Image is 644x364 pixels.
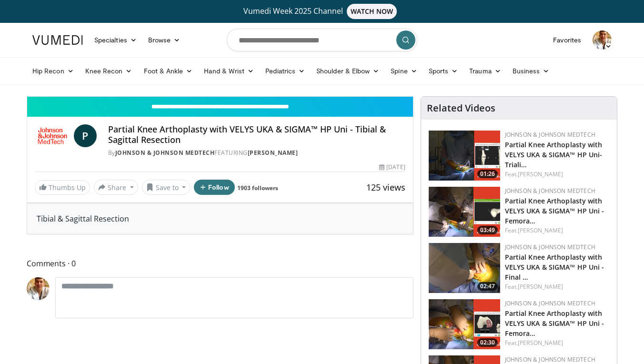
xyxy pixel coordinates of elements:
img: Avatar [593,30,612,50]
img: 54517014-b7e0-49d7-8366-be4d35b6cc59.png.150x105_q85_crop-smart_upscale.png [429,131,500,181]
a: Partial Knee Arthoplasty with VELYS UKA & SIGMA™ HP Uni - Femora… [505,196,604,225]
button: Share [94,180,138,195]
img: 2dac1888-fcb6-4628-a152-be974a3fbb82.png.150x105_q85_crop-smart_upscale.png [429,243,500,293]
button: Follow [194,180,235,195]
a: Hand & Wrist [198,61,260,81]
a: Johnson & Johnson MedTech [505,355,595,364]
a: Hip Recon [27,61,80,81]
a: Thumbs Up [35,180,90,195]
a: 01:26 [429,131,500,181]
a: [PERSON_NAME] [518,226,563,234]
span: 02:47 [477,282,498,291]
div: By FEATURING [108,149,405,157]
a: Vumedi Week 2025 ChannelWATCH NOW [34,4,610,19]
input: Search topics, interventions [227,29,417,51]
div: Feat. [505,283,609,291]
a: 02:30 [429,299,500,349]
div: Tibial & Sagittal Resection [27,203,413,234]
a: P [74,124,97,147]
a: Browse [142,30,186,50]
img: 13513cbe-2183-4149-ad2a-2a4ce2ec625a.png.150x105_q85_crop-smart_upscale.png [429,187,500,237]
img: VuMedi Logo [32,35,83,45]
a: Shoulder & Elbow [311,61,385,81]
a: 1903 followers [237,184,278,192]
h4: Related Videos [427,102,495,114]
a: Partial Knee Arthoplasty with VELYS UKA & SIGMA™ HP Uni- Triali… [505,140,603,169]
a: Knee Recon [80,61,138,81]
a: Johnson & Johnson MedTech [505,243,595,251]
a: Johnson & Johnson MedTech [505,187,595,195]
img: Avatar [27,277,50,300]
img: 27e23ca4-618a-4dda-a54e-349283c0b62a.png.150x105_q85_crop-smart_upscale.png [429,299,500,349]
span: 02:30 [477,338,498,347]
span: 03:49 [477,226,498,234]
a: Sports [423,61,464,81]
div: [DATE] [379,163,405,172]
a: Business [507,61,555,81]
a: Johnson & Johnson MedTech [115,149,215,157]
span: Comments 0 [27,257,413,270]
a: [PERSON_NAME] [248,149,298,157]
button: Save to [142,180,191,195]
div: Feat. [505,339,609,347]
a: Johnson & Johnson MedTech [505,299,595,307]
div: Feat. [505,170,609,179]
a: 02:47 [429,243,500,293]
a: Pediatrics [260,61,311,81]
a: 03:49 [429,187,500,237]
img: Johnson & Johnson MedTech [35,124,70,147]
a: Trauma [463,61,507,81]
a: Foot & Ankle [138,61,199,81]
a: Spine [385,61,423,81]
a: [PERSON_NAME] [518,283,563,291]
a: [PERSON_NAME] [518,339,563,347]
a: Favorites [547,30,587,50]
span: 01:26 [477,170,498,178]
a: Specialties [89,30,142,50]
h4: Partial Knee Arthoplasty with VELYS UKA & SIGMA™ HP Uni - Tibial & Sagittal Resection [108,124,405,145]
a: Johnson & Johnson MedTech [505,131,595,139]
span: 125 views [366,182,405,193]
a: [PERSON_NAME] [518,170,563,178]
a: Partial Knee Arthoplasty with VELYS UKA & SIGMA™ HP Uni - Final … [505,253,604,282]
span: WATCH NOW [347,4,397,19]
a: Partial Knee Arthoplasty with VELYS UKA & SIGMA™ HP Uni - Femora… [505,309,604,338]
div: Feat. [505,226,609,235]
